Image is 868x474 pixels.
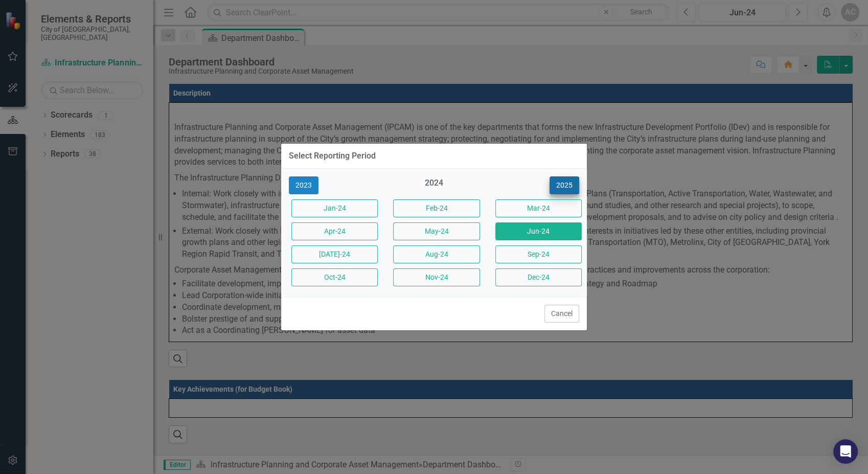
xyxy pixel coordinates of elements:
[495,222,582,240] button: Jun-24
[289,151,376,161] div: Select Reporting Period
[550,176,579,194] button: 2025
[291,245,378,263] button: [DATE]-24
[291,199,378,217] button: Jan-24
[291,222,378,240] button: Apr-24
[495,199,582,217] button: Mar-24
[289,176,318,194] button: 2023
[495,268,582,286] button: Dec-24
[393,245,479,263] button: Aug-24
[393,222,479,240] button: May-24
[544,305,579,323] button: Cancel
[833,439,858,464] div: Open Intercom Messenger
[393,199,479,217] button: Feb-24
[391,177,477,194] div: 2024
[495,245,582,263] button: Sep-24
[393,268,479,286] button: Nov-24
[291,268,378,286] button: Oct-24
